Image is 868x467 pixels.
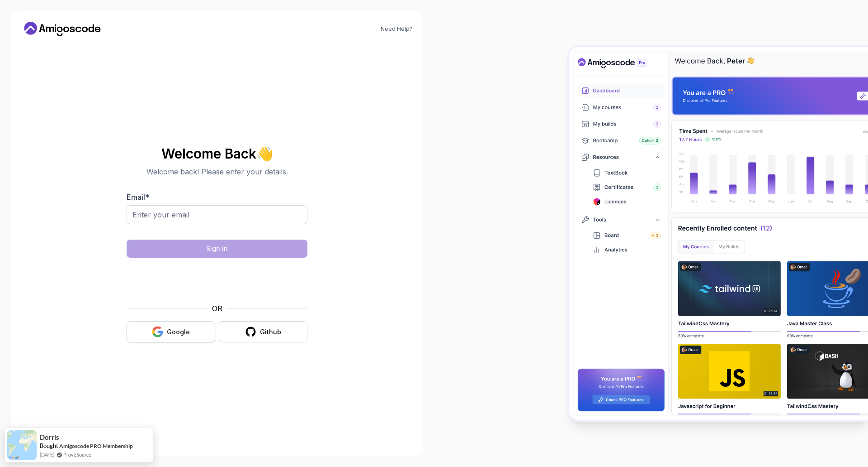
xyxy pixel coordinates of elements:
button: Sign in [127,240,307,258]
a: Home link [22,22,103,36]
div: Google [167,327,190,337]
span: [DATE] [40,451,54,458]
img: provesource social proof notification image [7,430,37,460]
button: Github [219,321,307,342]
span: Dorris [40,433,59,441]
div: Github [260,327,281,337]
span: 👋 [256,146,274,161]
h2: Welcome Back [127,146,307,161]
a: Amigoscode PRO Membership [59,443,133,449]
iframe: Widget containing checkbox for hCaptcha security challenge [149,263,285,298]
label: Email * [127,193,149,202]
p: OR [212,303,222,314]
button: Google [127,321,215,342]
a: Need Help? [381,25,412,33]
input: Enter your email [127,205,307,224]
p: Welcome back! Please enter your details. [127,166,307,177]
div: Sign in [206,244,228,253]
span: Bought [40,442,58,449]
img: Amigoscode Dashboard [569,47,868,420]
a: ProveSource [63,451,91,458]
